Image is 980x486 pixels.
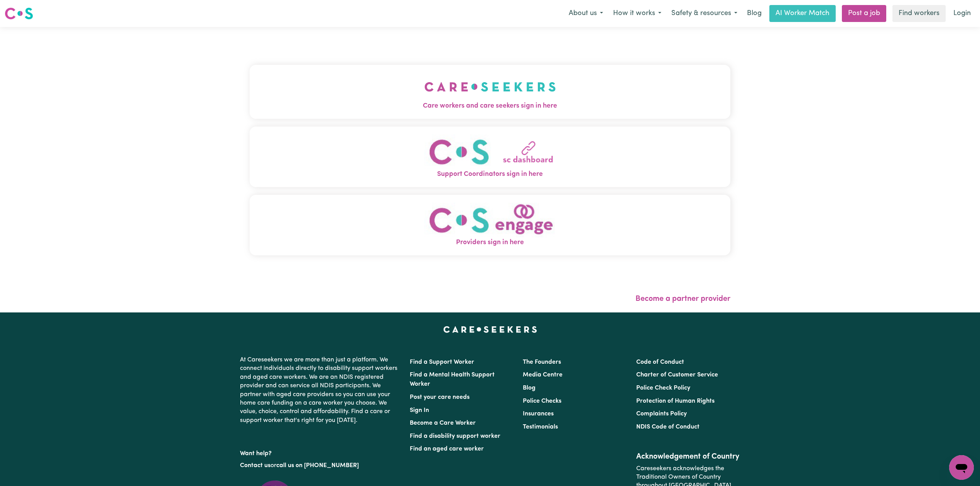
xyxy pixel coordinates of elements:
a: Insurances [523,411,554,417]
h2: Acknowledgement of Country [636,452,740,461]
a: Post a job [842,5,886,22]
a: Post your care needs [410,394,470,400]
a: AI Worker Match [769,5,836,22]
iframe: Button to launch messaging window [949,455,974,480]
a: Charter of Customer Service [636,372,718,378]
a: Become a Care Worker [410,420,476,426]
button: Safety & resources [666,5,742,22]
a: Media Centre [523,372,563,378]
p: or [240,458,400,473]
a: Login [949,5,975,22]
button: Care workers and care seekers sign in here [250,65,730,119]
a: Find a Support Worker [410,359,474,365]
span: Providers sign in here [250,238,730,248]
a: Protection of Human Rights [636,398,715,404]
a: Complaints Policy [636,411,687,417]
a: Find a Mental Health Support Worker [410,372,495,387]
a: Contact us [240,462,270,469]
button: Providers sign in here [250,195,730,255]
button: How it works [608,5,666,22]
a: Code of Conduct [636,359,684,365]
a: Blog [523,385,536,391]
p: Want help? [240,446,400,458]
span: Support Coordinators sign in here [250,169,730,179]
p: At Careseekers we are more than just a platform. We connect individuals directly to disability su... [240,353,400,428]
a: Sign In [410,407,429,413]
a: Careseekers home page [443,326,537,332]
a: Blog [742,5,766,22]
a: Police Checks [523,398,561,404]
a: Find an aged care worker [410,446,484,452]
a: Careseekers logo [5,5,33,22]
a: Find a disability support worker [410,433,500,439]
span: Care workers and care seekers sign in here [250,101,730,111]
a: The Founders [523,359,561,365]
a: Police Check Policy [636,385,690,391]
a: Become a partner provider [635,295,730,303]
a: call us on [PHONE_NUMBER] [276,462,359,469]
a: Find workers [892,5,946,22]
a: NDIS Code of Conduct [636,424,700,430]
a: Testimonials [523,424,558,430]
button: About us [564,5,608,22]
img: Careseekers logo [5,7,33,20]
button: Support Coordinators sign in here [250,127,730,187]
